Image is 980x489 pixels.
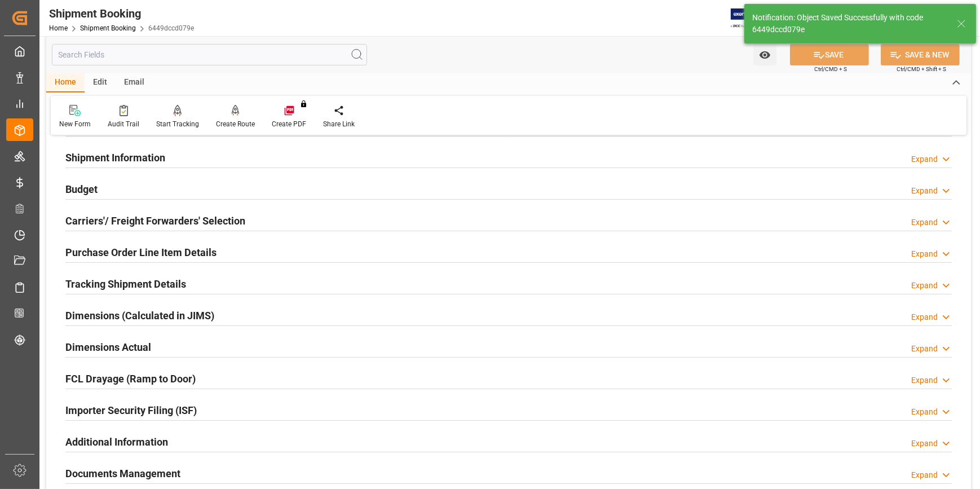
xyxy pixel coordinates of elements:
div: Shipment Booking [49,5,194,22]
a: Shipment Booking [80,24,136,32]
div: Create Route [216,119,255,129]
div: Expand [911,153,938,165]
h2: Purchase Order Line Item Details [65,245,217,260]
h2: Budget [65,182,98,197]
a: Home [49,24,68,32]
h2: Tracking Shipment Details [65,276,186,292]
div: Notification: Object Saved Successfully with code 6449dccd079e [752,12,946,36]
div: Expand [911,185,938,197]
h2: FCL Drayage (Ramp to Door) [65,371,196,386]
h2: Additional Information [65,434,168,450]
div: Expand [911,217,938,228]
div: Expand [911,280,938,292]
div: Share Link [323,119,355,129]
div: Start Tracking [156,119,199,129]
div: New Form [59,119,91,129]
div: Expand [911,311,938,323]
h2: Documents Management [65,466,180,481]
input: Search Fields [52,44,367,65]
h2: Shipment Information [65,150,165,165]
h2: Carriers'/ Freight Forwarders' Selection [65,213,245,228]
div: Home [46,73,85,92]
h2: Dimensions Actual [65,340,151,355]
span: Ctrl/CMD + S [814,65,847,73]
span: Ctrl/CMD + Shift + S [897,65,946,73]
div: Expand [911,375,938,386]
h2: Dimensions (Calculated in JIMS) [65,308,214,323]
h2: Importer Security Filing (ISF) [65,403,197,418]
img: Exertis%20JAM%20-%20Email%20Logo.jpg_1722504956.jpg [731,8,770,28]
div: Expand [911,343,938,355]
button: SAVE & NEW [881,44,960,65]
div: Audit Trail [108,119,139,129]
div: Email [116,73,153,92]
button: open menu [753,44,776,65]
div: Edit [85,73,116,92]
div: Expand [911,406,938,418]
div: Expand [911,248,938,260]
button: SAVE [790,44,869,65]
div: Expand [911,438,938,450]
div: Expand [911,469,938,481]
